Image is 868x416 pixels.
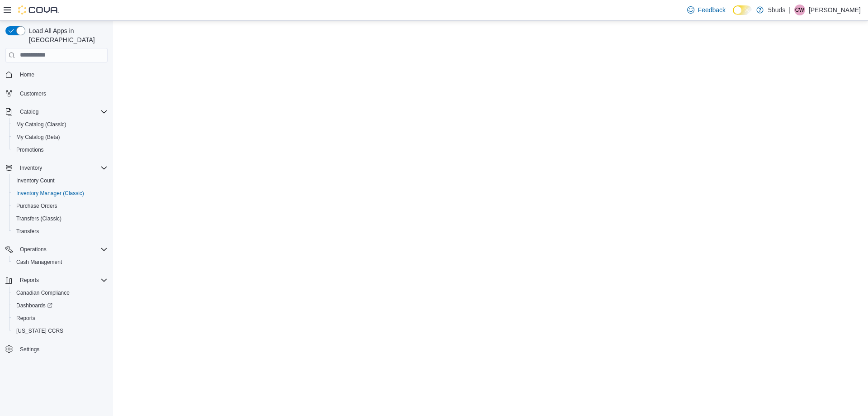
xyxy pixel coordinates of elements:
[16,134,60,141] span: My Catalog (Beta)
[768,5,785,15] p: 5buds
[20,71,34,78] span: Home
[9,212,111,225] button: Transfers (Classic)
[16,87,108,99] span: Customers
[13,144,108,155] span: Promotions
[2,274,111,287] button: Reports
[9,287,111,299] button: Canadian Compliance
[9,256,111,268] button: Cash Management
[18,5,59,14] img: Cova
[16,244,50,255] button: Operations
[9,225,111,238] button: Transfers
[13,300,56,311] a: Dashboards
[16,202,57,210] span: Purchase Orders
[13,201,61,211] a: Purchase Orders
[16,289,70,296] span: Canadian Compliance
[13,144,47,155] a: Promotions
[13,188,88,199] a: Inventory Manager (Classic)
[16,88,50,99] a: Customers
[2,68,111,81] button: Home
[9,118,111,131] button: My Catalog (Classic)
[13,300,108,311] span: Dashboards
[16,344,43,355] a: Settings
[16,146,44,153] span: Promotions
[9,174,111,187] button: Inventory Count
[684,1,729,19] a: Feedback
[16,69,38,80] a: Home
[16,228,39,235] span: Transfers
[733,15,733,15] span: Dark Mode
[13,175,108,186] span: Inventory Count
[16,177,55,184] span: Inventory Count
[13,119,108,130] span: My Catalog (Classic)
[13,132,64,143] a: My Catalog (Beta)
[13,287,73,298] a: Canadian Compliance
[16,275,108,286] span: Reports
[16,215,61,222] span: Transfers (Classic)
[13,313,39,324] a: Reports
[16,163,46,173] button: Inventory
[5,64,108,379] nav: Complex example
[16,69,108,80] span: Home
[13,257,108,268] span: Cash Management
[20,164,42,172] span: Inventory
[13,132,108,143] span: My Catalog (Beta)
[789,5,791,15] p: |
[9,143,111,156] button: Promotions
[13,213,65,224] a: Transfers (Classic)
[13,226,108,237] span: Transfers
[20,108,38,115] span: Catalog
[9,312,111,325] button: Reports
[25,26,108,44] span: Load All Apps in [GEOGRAPHIC_DATA]
[2,343,111,356] button: Settings
[809,5,861,15] p: [PERSON_NAME]
[698,5,726,14] span: Feedback
[9,187,111,200] button: Inventory Manager (Classic)
[16,275,42,286] button: Reports
[16,106,108,117] span: Catalog
[13,175,58,186] a: Inventory Count
[16,344,108,355] span: Settings
[16,163,108,173] span: Inventory
[16,327,63,335] span: [US_STATE] CCRS
[13,325,108,336] span: Washington CCRS
[13,226,42,237] a: Transfers
[13,287,108,298] span: Canadian Compliance
[13,313,108,324] span: Reports
[794,5,805,15] div: Courtney White
[9,200,111,212] button: Purchase Orders
[13,213,108,224] span: Transfers (Classic)
[20,90,46,97] span: Customers
[2,243,111,256] button: Operations
[9,299,111,312] a: Dashboards
[16,121,66,128] span: My Catalog (Classic)
[20,246,47,253] span: Operations
[2,105,111,118] button: Catalog
[16,302,52,309] span: Dashboards
[16,315,35,322] span: Reports
[20,277,39,284] span: Reports
[20,346,39,353] span: Settings
[13,119,70,130] a: My Catalog (Classic)
[13,188,108,199] span: Inventory Manager (Classic)
[795,5,804,15] span: CW
[13,325,67,336] a: [US_STATE] CCRS
[16,190,84,197] span: Inventory Manager (Classic)
[16,106,42,117] button: Catalog
[13,201,108,211] span: Purchase Orders
[16,244,108,255] span: Operations
[16,258,62,266] span: Cash Management
[13,257,66,268] a: Cash Management
[9,325,111,337] button: [US_STATE] CCRS
[2,86,111,100] button: Customers
[733,5,752,15] input: Dark Mode
[9,131,111,143] button: My Catalog (Beta)
[2,162,111,174] button: Inventory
